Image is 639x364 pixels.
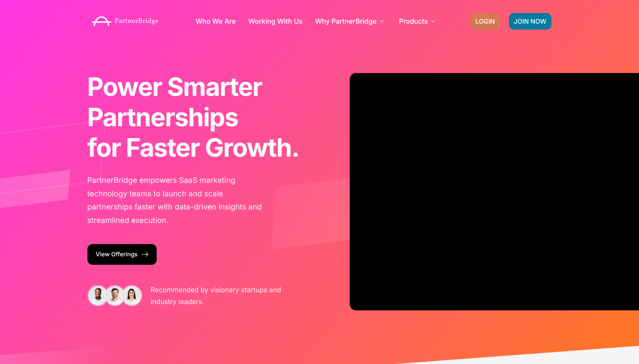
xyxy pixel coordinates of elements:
[196,18,236,24] a: Who We Are
[96,252,138,258] span: View Offerings
[514,18,547,24] span: JOIN NOW
[87,72,262,133] span: Power Smarter Partnerships
[151,284,283,307] p: Recommended by visionary startups and industry leaders.
[509,13,552,30] a: JOIN NOW
[315,18,386,24] a: Why PartnerBridge
[87,244,157,265] a: View Offerings
[476,18,495,24] span: LOGIN
[470,13,500,30] a: LOGIN
[87,133,299,163] b: for Faster Growth.
[248,18,302,24] a: Working With Us
[87,174,265,227] p: PartnerBridge empowers SaaS marketing technology teams to launch and scale partnerships faster wi...
[399,18,438,24] a: Products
